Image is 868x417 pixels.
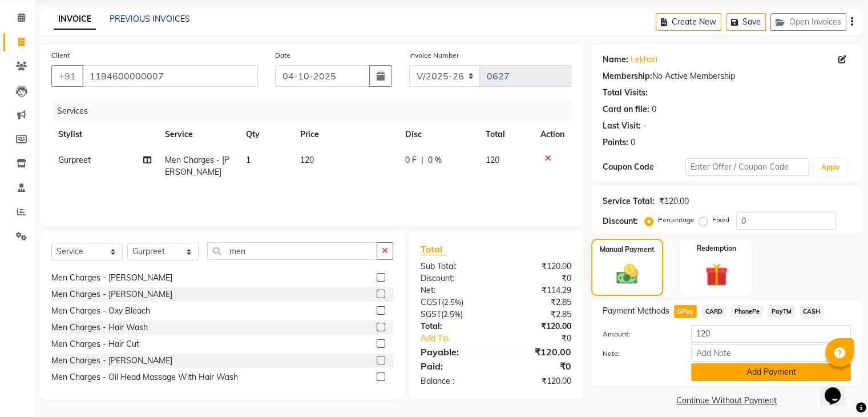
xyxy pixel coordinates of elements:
[656,13,721,31] button: Create New
[659,195,689,207] div: ₹120.00
[496,320,580,332] div: ₹120.00
[421,297,442,307] span: CGST
[603,215,638,227] div: Discount:
[51,371,238,383] div: Men Charges - Oil Head Massage With Hair Wash
[444,298,461,307] span: 2.5%
[496,345,580,359] div: ₹120.00
[697,243,736,254] label: Redemption
[691,363,851,381] button: Add Payment
[496,375,580,387] div: ₹120.00
[412,320,496,332] div: Total:
[53,101,580,122] div: Services
[110,14,190,24] a: PREVIOUS INVOICES
[712,215,729,225] label: Fixed
[770,13,846,31] button: Open Invoices
[58,155,91,165] span: Gurpreet
[293,122,399,147] th: Price
[412,359,496,373] div: Paid:
[726,13,766,31] button: Save
[51,288,172,300] div: Men Charges - [PERSON_NAME]
[398,122,479,147] th: Disc
[701,305,726,318] span: CARD
[54,9,96,30] a: INVOICE
[603,195,655,207] div: Service Total:
[603,70,851,82] div: No Active Membership
[486,155,499,165] span: 120
[496,359,580,373] div: ₹0
[421,243,447,255] span: Total
[412,260,496,272] div: Sub Total:
[594,329,683,339] label: Amount:
[800,305,824,318] span: CASH
[496,272,580,284] div: ₹0
[603,305,669,317] span: Payment Methods
[51,65,83,87] button: +91
[412,332,510,344] a: Add Tip
[820,371,857,406] iframe: chat widget
[421,309,441,319] span: SGST
[698,260,735,289] img: _gift.svg
[631,137,635,149] div: 0
[82,65,258,87] input: Search by Name/Mobile/Email/Code
[603,120,641,132] div: Last Visit:
[412,296,496,308] div: ( )
[691,325,851,343] input: Amount
[496,284,580,296] div: ₹114.29
[409,50,459,61] label: Invoice Number
[412,284,496,296] div: Net:
[600,244,655,255] label: Manual Payment
[814,159,846,176] button: Apply
[412,272,496,284] div: Discount:
[246,155,251,165] span: 1
[51,305,150,317] div: Men Charges - Oxy Bleach
[428,154,442,166] span: 0 %
[496,308,580,320] div: ₹2.85
[239,122,293,147] th: Qty
[534,122,571,147] th: Action
[207,242,377,260] input: Search or Scan
[685,158,810,176] input: Enter Offer / Coupon Code
[603,87,648,99] div: Total Visits:
[496,296,580,308] div: ₹2.85
[510,332,579,344] div: ₹0
[412,345,496,359] div: Payable:
[158,122,239,147] th: Service
[603,103,649,115] div: Card on file:
[691,344,851,362] input: Add Note
[412,308,496,320] div: ( )
[594,348,683,359] label: Note:
[51,355,172,367] div: Men Charges - [PERSON_NAME]
[165,155,229,177] span: Men Charges - [PERSON_NAME]
[603,54,628,66] div: Name:
[643,120,647,132] div: -
[658,215,695,225] label: Percentage
[496,260,580,272] div: ₹120.00
[768,305,795,318] span: PayTM
[51,50,70,61] label: Client
[603,161,685,173] div: Coupon Code
[51,322,148,334] div: Men Charges - Hair Wash
[594,395,860,407] a: Continue Without Payment
[443,310,461,319] span: 2.5%
[412,375,496,387] div: Balance :
[730,305,763,318] span: PhonePe
[51,122,158,147] th: Stylist
[609,262,645,287] img: _cash.svg
[300,155,314,165] span: 120
[421,154,423,166] span: |
[674,305,697,318] span: GPay
[51,338,139,350] div: Men Charges - Hair Cut
[631,54,657,66] a: Lekhari
[479,122,534,147] th: Total
[603,70,652,82] div: Membership:
[652,103,656,115] div: 0
[405,154,417,166] span: 0 F
[603,137,628,149] div: Points:
[275,50,290,61] label: Date
[51,272,172,284] div: Men Charges - [PERSON_NAME]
